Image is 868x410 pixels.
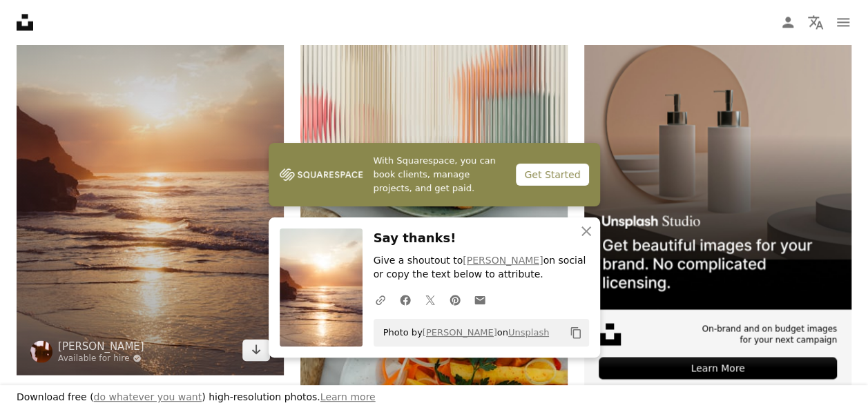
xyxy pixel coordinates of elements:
[17,391,376,404] h3: Download free ( ) high-resolution photos.
[584,42,851,394] a: On-brand and on budget images for your next campaignLearn More
[94,391,202,402] a: do whatever you want
[280,164,363,185] img: file-1747939142011-51e5cc87e3c9
[564,321,588,344] button: Copy to clipboard
[17,14,33,30] a: Home — Unsplash
[508,327,549,338] a: Unsplash
[17,168,284,180] a: Sunset glistens over the ocean and the beach.
[242,339,270,361] a: Download
[443,286,467,313] a: Share on Pinterest
[599,357,837,379] div: Learn More
[463,255,543,266] a: [PERSON_NAME]
[58,353,144,364] a: Available for hire
[374,254,589,282] p: Give a shoutout to on social or copy the text below to attribute.
[320,391,376,402] a: Learn more
[300,356,568,369] a: a white plate topped with lots of veggies next to a cutting board
[829,8,857,36] button: Menu
[418,286,443,313] a: Share on Twitter
[30,340,52,362] img: Go to Benjamin Hibbert-Hingston's profile
[599,323,621,345] img: file-1631678316303-ed18b8b5cb9cimage
[374,228,589,248] h3: Say thanks!
[774,8,802,36] a: Log in / Sign up
[374,154,505,195] span: With Squarespace, you can book clients, manage projects, and get paid.
[516,164,588,186] div: Get Started
[423,327,497,338] a: [PERSON_NAME]
[393,286,418,313] a: Share on Facebook
[58,339,144,353] a: [PERSON_NAME]
[584,42,851,309] img: file-1715714113747-b8b0561c490eimage
[802,8,829,36] button: Language
[467,286,492,313] a: Share over email
[698,323,837,346] span: On-brand and on budget images for your next campaign
[269,143,600,206] a: With Squarespace, you can book clients, manage projects, and get paid.Get Started
[376,322,550,344] span: Photo by on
